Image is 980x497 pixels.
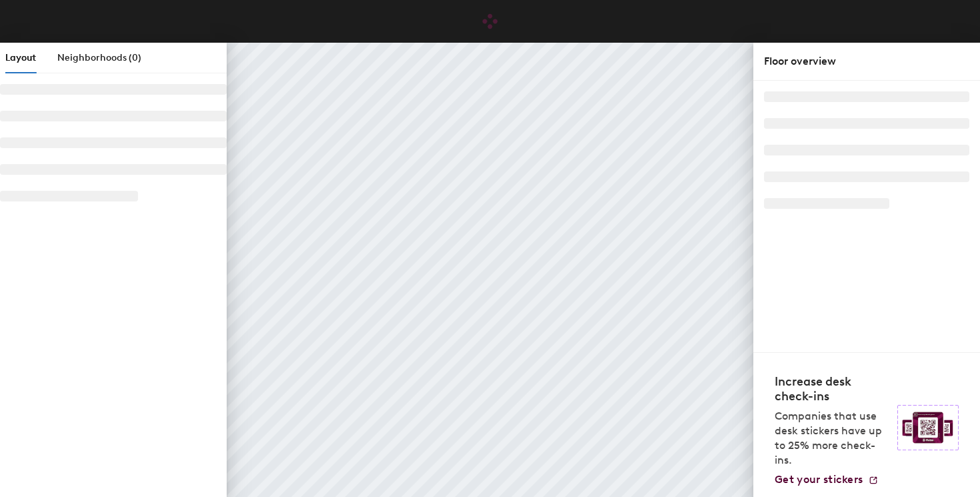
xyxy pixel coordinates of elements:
[775,409,889,468] p: Companies that use desk stickers have up to 25% more check-ins.
[775,374,889,404] h4: Increase desk check-ins
[775,473,863,486] span: Get your stickers
[5,52,36,63] span: Layout
[775,473,879,486] a: Get your stickers
[764,53,969,69] div: Floor overview
[897,405,959,450] img: Sticker logo
[57,52,141,63] span: Neighborhoods (0)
